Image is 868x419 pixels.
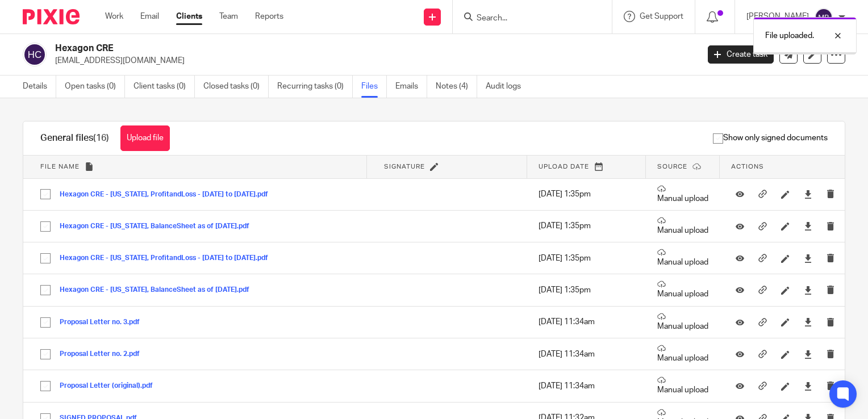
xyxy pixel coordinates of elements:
button: Hexagon CRE - [US_STATE], BalanceSheet as of [DATE].pdf [60,223,258,231]
h1: General files [40,132,109,144]
a: Download [804,253,812,264]
a: Download [804,220,812,232]
p: [DATE] 11:34am [539,380,635,392]
a: Open tasks (0) [65,76,125,98]
p: [DATE] 1:35pm [539,253,635,264]
a: Download [804,188,812,200]
p: Manual upload [657,216,708,236]
span: Source [657,164,687,170]
button: Proposal Letter no. 3.pdf [60,319,148,326]
a: Download [804,284,812,296]
a: Download [804,380,812,392]
p: Manual upload [657,312,708,332]
a: Team [219,11,238,22]
a: Reports [255,11,283,22]
p: [DATE] 1:35pm [539,220,635,232]
input: Select [35,183,56,205]
p: Manual upload [657,376,708,396]
button: Proposal Letter no. 2.pdf [60,350,148,358]
span: (16) [93,133,109,143]
a: Clients [176,11,202,22]
img: svg%3E [23,43,47,66]
a: Closed tasks (0) [203,76,269,98]
a: Email [140,11,159,22]
button: Proposal Letter (original).pdf [60,382,161,390]
a: Details [23,76,56,98]
a: Create task [708,45,774,64]
h2: Hexagon CRE [55,43,564,55]
p: [DATE] 1:35pm [539,284,635,296]
p: [DATE] 1:35pm [539,188,635,200]
span: Actions [731,164,764,170]
p: Manual upload [657,185,708,204]
p: [DATE] 11:34am [539,316,635,328]
input: Select [35,343,56,365]
p: Manual upload [657,248,708,268]
a: Audit logs [486,76,529,98]
img: Pixie [23,9,80,24]
span: Signature [384,164,425,170]
a: Files [361,76,387,98]
button: Hexagon CRE - [US_STATE], ProfitandLoss - [DATE] to [DATE].pdf [60,191,277,199]
input: Select [35,248,56,269]
input: Select [35,279,56,301]
a: Download [804,349,812,360]
button: Upload file [120,125,170,151]
a: Client tasks (0) [133,76,195,98]
input: Select [35,375,56,397]
p: Manual upload [657,280,708,300]
p: [DATE] 11:34am [539,349,635,360]
span: Show only signed documents [713,132,828,144]
p: Manual upload [657,344,708,364]
input: Select [35,216,56,237]
input: Select [35,312,56,333]
a: Emails [395,76,427,98]
a: Notes (4) [436,76,477,98]
button: Hexagon CRE - [US_STATE], ProfitandLoss - [DATE] to [DATE].pdf [60,254,277,262]
p: File uploaded. [765,30,814,41]
span: File name [40,164,80,170]
button: Hexagon CRE - [US_STATE], BalanceSheet as of [DATE].pdf [60,286,258,294]
a: Download [804,316,812,328]
a: Work [105,11,123,22]
img: svg%3E [815,8,833,26]
a: Recurring tasks (0) [277,76,353,98]
p: [EMAIL_ADDRESS][DOMAIN_NAME] [55,55,691,66]
span: Upload date [539,164,589,170]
